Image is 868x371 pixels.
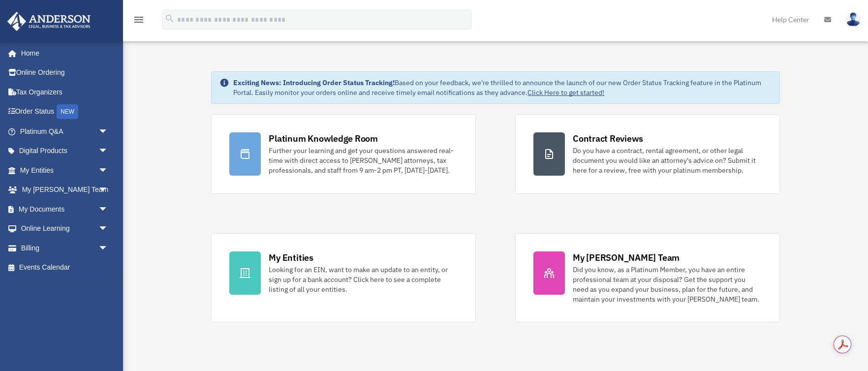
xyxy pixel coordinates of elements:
[7,141,123,161] a: Digital Productsarrow_drop_down
[7,102,123,122] a: Order StatusNEW
[98,180,118,200] span: arrow_drop_down
[7,180,123,200] a: My [PERSON_NAME] Teamarrow_drop_down
[573,132,643,145] div: Contract Reviews
[98,122,118,142] span: arrow_drop_down
[269,251,313,264] div: My Entities
[269,146,458,175] div: Further your learning and get your questions answered real-time with direct access to [PERSON_NAM...
[7,43,118,63] a: Home
[57,104,78,119] div: NEW
[133,14,145,26] i: menu
[269,132,378,145] div: Platinum Knowledge Room
[527,88,604,97] a: Click Here to get started!
[7,238,123,258] a: Billingarrow_drop_down
[7,258,123,278] a: Events Calendar
[164,13,175,24] i: search
[98,160,118,181] span: arrow_drop_down
[211,233,476,322] a: My Entities Looking for an EIN, want to make an update to an entity, or sign up for a bank accoun...
[573,146,762,175] div: Do you have a contract, rental agreement, or other legal document you would like an attorney's ad...
[133,17,145,26] a: menu
[573,265,762,304] div: Did you know, as a Platinum Member, you have an entire professional team at your disposal? Get th...
[7,199,123,219] a: My Documentsarrow_drop_down
[515,233,780,322] a: My [PERSON_NAME] Team Did you know, as a Platinum Member, you have an entire professional team at...
[98,199,118,219] span: arrow_drop_down
[233,78,771,97] div: Based on your feedback, we're thrilled to announce the launch of our new Order Status Tracking fe...
[7,122,123,141] a: Platinum Q&Aarrow_drop_down
[573,251,680,264] div: My [PERSON_NAME] Team
[515,114,780,194] a: Contract Reviews Do you have a contract, rental agreement, or other legal document you would like...
[7,82,123,102] a: Tax Organizers
[269,265,458,294] div: Looking for an EIN, want to make an update to an entity, or sign up for a bank account? Click her...
[233,78,395,87] strong: Exciting News: Introducing Order Status Tracking!
[7,63,123,83] a: Online Ordering
[98,219,118,239] span: arrow_drop_down
[211,114,476,194] a: Platinum Knowledge Room Further your learning and get your questions answered real-time with dire...
[846,12,861,27] img: User Pic
[98,141,118,161] span: arrow_drop_down
[98,238,118,258] span: arrow_drop_down
[7,160,123,180] a: My Entitiesarrow_drop_down
[7,219,123,239] a: Online Learningarrow_drop_down
[4,12,93,31] img: Anderson Advisors Platinum Portal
